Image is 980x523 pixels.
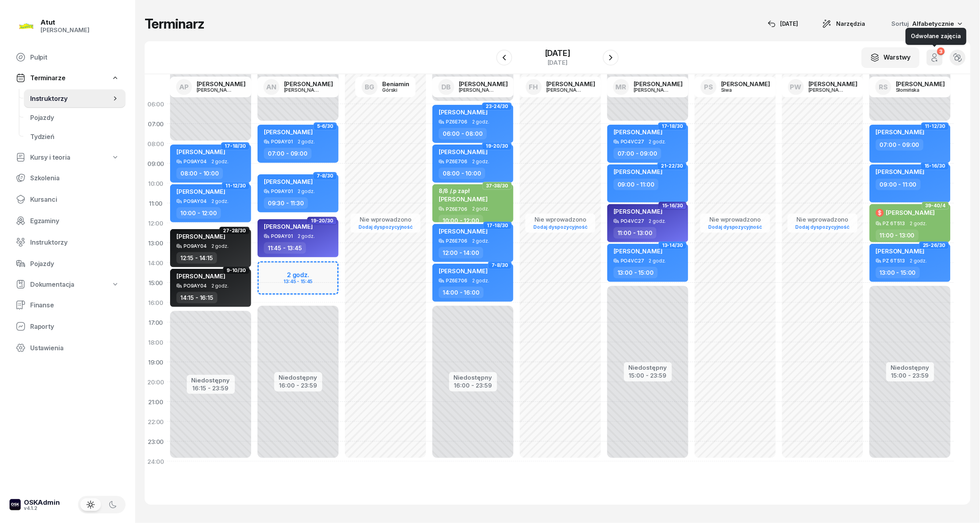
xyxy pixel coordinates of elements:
span: [PERSON_NAME] [176,233,225,240]
div: Niedostępny [454,374,492,380]
div: 10:00 [145,174,167,193]
span: [PERSON_NAME] [439,228,488,235]
span: RS [879,84,888,91]
span: 11-12/30 [225,185,246,187]
div: Beniamin [382,81,409,87]
div: 15:00 - 23:59 [891,371,930,379]
div: 11:00 [145,193,167,213]
div: Siwa [721,87,759,93]
div: 09:00 - 11:00 [614,179,658,190]
div: Górski [382,87,409,93]
a: RS[PERSON_NAME]Słomińska [869,77,951,97]
button: Nie wprowadzonoDodaj dyspozycyjność [705,214,765,232]
div: 11:45 - 13:45 [264,242,306,254]
div: 16:00 - 23:59 [454,380,492,389]
span: Instruktorzy [30,95,111,102]
div: [PERSON_NAME] [809,81,858,87]
div: [PERSON_NAME] [459,81,508,87]
a: Pojazdy [10,254,126,273]
span: Kursanci [30,196,119,203]
div: PO9AY04 [184,159,207,164]
button: Sortuj Alfabetycznie [882,17,970,31]
div: 12:00 - 14:00 [439,247,483,259]
div: 11:00 - 13:00 [614,227,657,239]
span: [PERSON_NAME] [439,148,488,156]
span: 23-24/30 [486,106,508,107]
span: [PERSON_NAME] [176,188,225,195]
div: 13:00 - 15:00 [614,267,658,278]
a: Pulpit [10,48,126,67]
span: Narzędzia [837,19,866,29]
span: [PERSON_NAME] [264,223,313,230]
div: PO9AY01 [271,189,293,194]
div: 14:15 - 16:15 [176,292,217,303]
div: Nie wprowadzono [355,216,416,223]
span: FH [529,84,538,91]
span: 9-10/30 [227,270,246,271]
div: PZ6E706 [446,206,467,212]
span: [PERSON_NAME] [614,168,662,176]
div: 21:00 [145,392,167,412]
div: 17:00 [145,313,167,332]
span: [PERSON_NAME] [439,108,488,116]
div: [PERSON_NAME] [634,87,672,93]
a: Instruktorzy [24,89,126,108]
div: 16:00 - 23:59 [279,380,318,389]
div: PO9AY01 [271,234,293,239]
span: 2 godz. [211,159,229,164]
span: PW [790,84,802,91]
a: Egzaminy [10,211,126,230]
div: 09:30 - 11:30 [264,197,308,209]
a: Dokumentacja [10,276,126,293]
span: 2 godz. [298,189,315,194]
button: Nie wprowadzonoDodaj dyspozycyjność [792,214,853,232]
span: Tydzień [30,133,119,141]
a: Tydzień [24,127,126,146]
span: 39-40/4 [926,205,945,206]
span: [PERSON_NAME] [264,128,313,136]
a: BGBeniaminGórski [355,77,416,97]
button: Niedostępny16:15 - 23:59 [192,376,230,393]
span: 19-20/30 [486,145,508,147]
div: 08:00 [145,134,167,154]
div: [PERSON_NAME] [546,81,595,87]
div: Niedostępny [192,377,230,383]
div: 15:00 [145,273,167,293]
span: 2 godz. [910,221,927,226]
div: [PERSON_NAME] [896,81,945,87]
a: PS[PERSON_NAME]Siwa [694,77,777,97]
div: [DATE] [768,19,798,29]
button: Warstwy [862,47,920,68]
span: MR [616,84,626,91]
div: 13:00 - 15:00 [876,267,920,278]
a: Kursanci [10,190,126,209]
div: PO4VC27 [621,258,644,263]
span: [PERSON_NAME] [614,128,662,136]
div: Nie wprowadzono [530,216,591,223]
span: 2 godz. [298,234,315,239]
button: Nie wprowadzonoDodaj dyspozycyjność [530,214,591,232]
span: [PERSON_NAME] [886,209,935,216]
span: 7-8/30 [317,175,333,177]
div: [PERSON_NAME] [721,81,770,87]
div: [PERSON_NAME] [197,87,235,93]
div: PZ6E706 [446,159,467,164]
span: [PERSON_NAME] [176,272,225,280]
span: 2 godz. [211,283,229,289]
span: [PERSON_NAME] [876,247,925,255]
span: [PERSON_NAME] [876,168,925,176]
div: 09:00 - 11:00 [876,179,921,190]
div: v4.1.2 [24,506,60,511]
span: PS [704,84,713,91]
span: Ustawienia [30,344,119,352]
a: Szkolenia [10,168,126,187]
div: Niedostępny [891,365,930,371]
span: 21-22/30 [661,165,683,167]
div: OSKAdmin [24,499,60,506]
span: 2 godz. [649,258,666,264]
span: 11-12/30 [925,125,945,127]
a: Terminarze [10,69,126,87]
span: 2 godz. [211,199,229,204]
div: 09:00 [145,154,167,174]
button: Niedostępny15:00 - 23:59 [629,363,667,380]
